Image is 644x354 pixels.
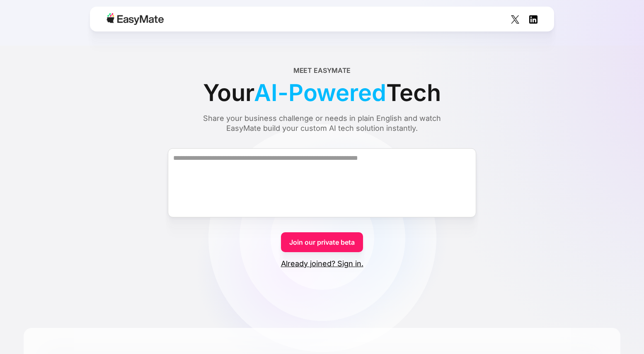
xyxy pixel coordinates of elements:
[529,15,537,24] img: Social Icon
[203,75,441,110] div: Your
[386,75,441,110] span: Tech
[281,232,363,252] a: Join our private beta
[187,113,457,133] div: Share your business challenge or needs in plain English and watch EasyMate build your custom AI t...
[24,133,620,269] form: Form
[254,75,386,110] span: AI-Powered
[281,259,363,269] a: Already joined? Sign in.
[107,13,164,25] img: Easymate logo
[293,65,351,75] div: Meet EasyMate
[511,15,519,24] img: Social Icon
